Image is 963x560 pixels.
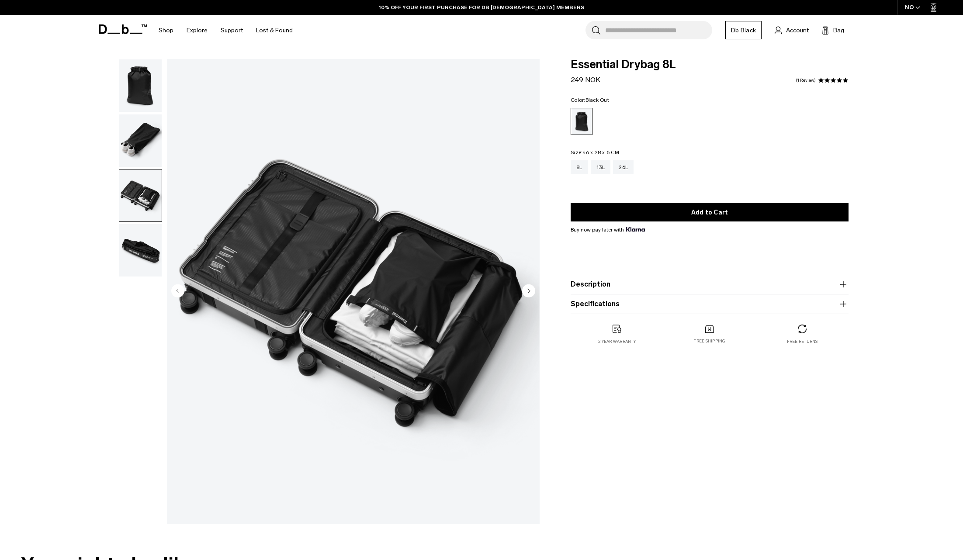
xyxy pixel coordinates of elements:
[833,26,844,35] span: Bag
[693,338,725,344] p: Free shipping
[598,339,636,345] p: 2 year warranty
[379,3,584,11] a: 10% OFF YOUR FIRST PURCHASE FOR DB [DEMOGRAPHIC_DATA] MEMBERS
[786,26,809,35] span: Account
[152,15,299,46] nav: Main Navigation
[119,114,162,167] button: Essential Drybag 8L Black Out
[571,97,609,103] legend: Color:
[167,59,540,524] img: Essential Drybag 8L Black Out
[591,160,611,174] a: 13L
[119,59,162,112] button: Essential Drybag 8L Black Out
[119,114,162,167] img: Essential Drybag 8L Black Out
[119,224,162,277] img: Essential Drybag 8L Black Out
[626,227,645,232] img: {"height" => 20, "alt" => "Klarna"}
[571,59,849,70] span: Essential Drybag 8L
[171,284,184,299] button: Previous slide
[796,78,816,83] a: 1 reviews
[159,15,173,46] a: Shop
[187,15,208,46] a: Explore
[775,25,809,35] a: Account
[582,149,619,156] span: 46 x 28 x 6 CM
[119,59,162,112] img: Essential Drybag 8L Black Out
[571,279,849,290] button: Description
[725,21,762,39] a: Db Black
[256,15,293,46] a: Lost & Found
[585,97,609,103] span: Black Out
[571,299,849,309] button: Specifications
[571,160,588,174] a: 8L
[167,59,540,524] li: 3 / 4
[571,108,592,135] a: Black Out
[613,160,634,174] a: 26L
[119,169,162,222] img: Essential Drybag 8L Black Out
[571,226,645,234] span: Buy now pay later with
[522,284,535,299] button: Next slide
[571,150,619,155] legend: Size:
[787,339,818,345] p: Free returns
[571,203,849,221] button: Add to Cart
[221,15,243,46] a: Support
[119,169,162,222] button: Essential Drybag 8L Black Out
[119,224,162,277] button: Essential Drybag 8L Black Out
[571,76,600,84] span: 249 NOK
[822,25,844,35] button: Bag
